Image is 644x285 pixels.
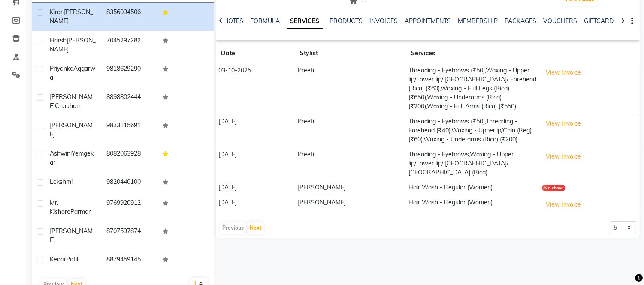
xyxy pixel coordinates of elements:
[458,17,498,25] a: MEMBERSHIP
[50,93,93,110] span: [PERSON_NAME]
[50,150,94,166] span: Yemgekar
[101,116,158,144] td: 9833115691
[101,250,158,271] td: 8879459145
[101,193,158,222] td: 9769920912
[66,255,78,263] span: Patil
[248,222,264,234] button: Next
[216,63,295,114] td: 03-10-2025
[287,14,323,29] a: SERVICES
[406,44,539,63] th: Services
[330,17,363,25] a: PRODUCTS
[50,178,73,186] span: Lekshmi
[50,8,93,25] span: [PERSON_NAME]
[101,172,158,193] td: 9820440100
[542,117,585,130] button: View Invoice
[295,44,406,63] th: Stylist
[101,59,158,87] td: 9818629290
[250,17,280,25] a: FORMULA
[295,63,406,114] td: Preeti
[369,17,398,25] a: INVOICES
[55,102,80,110] span: Chauhan
[216,147,295,180] td: [DATE]
[584,17,617,25] a: GIFTCARDS
[543,17,577,25] a: VOUCHERS
[405,17,451,25] a: APPOINTMENTS
[50,36,96,53] span: [PERSON_NAME]
[224,17,243,25] a: NOTES
[406,195,539,214] td: Hair Wash - Regular (Women)
[50,227,93,244] span: [PERSON_NAME]
[50,65,73,72] span: Priyanka
[101,144,158,172] td: 8082063928
[50,199,70,216] span: Mr. Kishore
[50,36,67,44] span: Harsh
[542,198,585,211] button: View Invoice
[295,195,406,214] td: [PERSON_NAME]
[216,44,295,63] th: Date
[50,8,64,16] span: Kiran
[542,150,585,163] button: View Invoice
[50,255,66,263] span: Kedar
[406,147,539,180] td: Threading - Eyebrows,Waxing - Upper lip/Lower lip/ [GEOGRAPHIC_DATA]/ [GEOGRAPHIC_DATA] (Rica)
[50,121,93,138] span: [PERSON_NAME]
[50,150,72,157] span: Ashwini
[70,208,91,216] span: Parmar
[101,31,158,59] td: 7045297282
[295,147,406,180] td: Preeti
[295,114,406,147] td: Preeti
[505,17,536,25] a: PACKAGES
[406,114,539,147] td: Threading - Eyebrows (₹50),Threading - Forehead (₹40),Waxing - Upperlip/Chin (Reg) (₹60),Waxing -...
[101,222,158,250] td: 8707597874
[406,180,539,195] td: Hair Wash - Regular (Women)
[216,114,295,147] td: [DATE]
[101,87,158,116] td: 8898802444
[295,180,406,195] td: [PERSON_NAME]
[542,66,585,79] button: View Invoice
[216,195,295,214] td: [DATE]
[216,180,295,195] td: [DATE]
[406,63,539,114] td: Threading - Eyebrows (₹50),Waxing - Upper lip/Lower lip/ [GEOGRAPHIC_DATA]/ Forehead (Rica) (₹60)...
[542,185,565,191] div: No show
[101,3,158,31] td: 8356094506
